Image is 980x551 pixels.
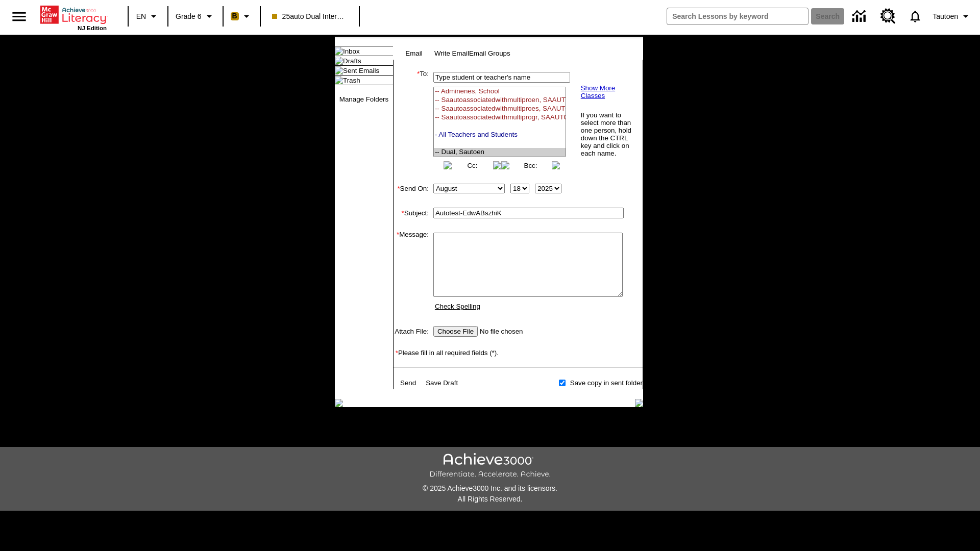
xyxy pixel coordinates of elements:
img: spacer.gif [429,118,431,123]
a: Data Center [846,3,874,31]
a: Drafts [343,57,361,65]
a: Inbox [343,47,360,55]
span: Tautoen [933,11,958,22]
td: Please fill in all required fields (*). [394,349,643,357]
td: If you want to select more than one person, hold down the CTRL key and click on each name. [580,111,634,158]
img: folder_icon.gif [335,76,343,84]
a: Resource Center, Will open in new tab [874,3,902,30]
a: Sent Emails [343,67,379,74]
a: Trash [343,77,360,84]
span: EN [136,11,146,22]
td: Save copy in sent folder [567,377,643,388]
option: -- Dual, Sautoen [434,148,566,157]
img: folder_icon.gif [335,66,343,74]
img: button_right.png [552,161,560,169]
img: Achieve3000 Differentiate Accelerate Achieve [429,453,551,479]
button: Boost Class color is peach. Change class color [227,7,257,26]
img: spacer.gif [394,339,404,349]
img: spacer.gif [394,171,404,182]
img: button_left.png [444,161,452,169]
a: Bcc: [524,162,537,169]
img: spacer.gif [394,375,395,376]
button: Open side menu [4,2,34,32]
button: Grade: Grade 6, Select a grade [171,7,219,26]
img: spacer.gif [394,220,404,231]
img: spacer.gif [394,357,404,367]
img: table_footer_left.gif [335,399,343,407]
option: - All Teachers and Students [434,131,566,139]
img: spacer.gif [394,367,401,375]
img: spacer.gif [394,195,404,206]
img: spacer.gif [394,314,404,324]
img: spacer.gif [394,382,396,384]
a: Send [400,379,416,387]
a: Email Groups [469,49,510,57]
option: -- Saautoassociatedwithmultiprogr, SAAUTOASSOCIATEDWITHMULTIPROGRAMCLA [434,113,566,122]
td: Message: [394,231,429,314]
a: Notifications [902,3,928,30]
img: table_footer_right.gif [635,399,643,407]
img: spacer.gif [394,376,395,377]
span: Grade 6 [176,11,202,22]
option: -- Saautoassociatedwithmultiproen, SAAUTOASSOCIATEDWITHMULTIPROGRAMEN [434,96,566,105]
a: Manage Folders [339,95,388,103]
span: NJ Edition [78,25,107,31]
button: Language: EN, Select a language [132,7,164,26]
a: Save Draft [426,379,458,387]
img: button_left.png [501,161,509,169]
input: search field [667,8,808,24]
a: Write Email [434,49,469,57]
a: Check Spelling [435,303,480,310]
button: Profile/Settings [928,7,976,26]
a: Email [405,49,422,57]
td: Subject: [394,206,429,220]
td: Attach File: [394,324,429,339]
a: Cc: [467,162,477,169]
td: Send On: [394,182,429,195]
td: To: [394,70,429,171]
span: B [232,10,237,22]
option: -- Saautoassociatedwithmultiproes, SAAUTOASSOCIATEDWITHMULTIPROGRAMES [434,105,566,113]
img: folder_icon.gif [335,57,343,65]
span: 25auto Dual International [272,11,348,22]
img: folder_icon.gif [335,47,343,55]
div: Home [40,4,107,31]
a: Show More Classes [581,84,615,99]
option: -- Adminenes, School [434,87,566,96]
img: spacer.gif [394,388,395,389]
img: button_right.png [493,161,501,169]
